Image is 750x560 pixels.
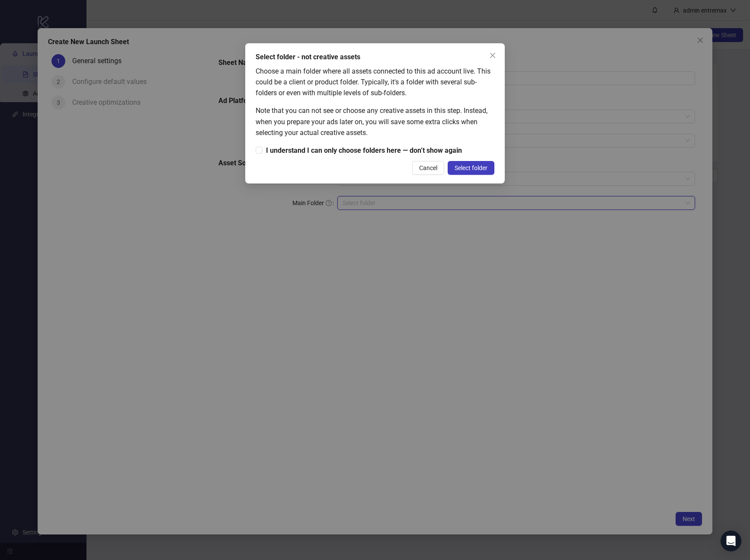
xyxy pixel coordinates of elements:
span: Cancel [419,164,437,171]
span: close [489,52,496,59]
div: Select folder - not creative assets [256,52,494,62]
span: Select folder [455,164,487,171]
button: Cancel [412,161,444,175]
div: Choose a main folder where all assets connected to this ad account live. This could be a client o... [256,66,494,98]
div: Open Intercom Messenger [721,531,741,551]
span: I understand I can only choose folders here — don’t show again [263,145,465,156]
button: Select folder [448,161,494,175]
button: Close [486,48,500,62]
div: Note that you can not see or choose any creative assets in this step. Instead, when you prepare y... [256,105,494,138]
